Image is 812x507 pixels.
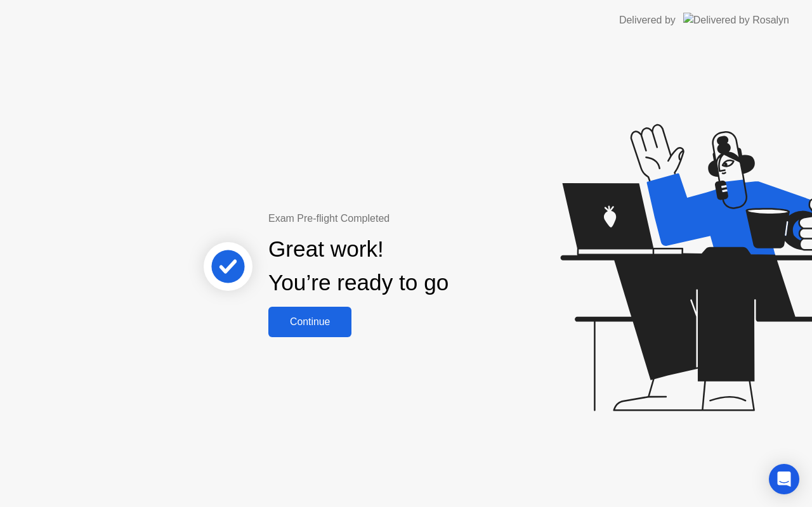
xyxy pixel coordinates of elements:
div: Great work! You’re ready to go [268,233,449,300]
div: Open Intercom Messenger [769,464,799,494]
div: Continue [272,316,348,328]
img: Delivered by Rosalyn [683,13,789,27]
div: Exam Pre-flight Completed [268,211,530,226]
button: Continue [268,307,351,337]
div: Delivered by [619,13,676,28]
